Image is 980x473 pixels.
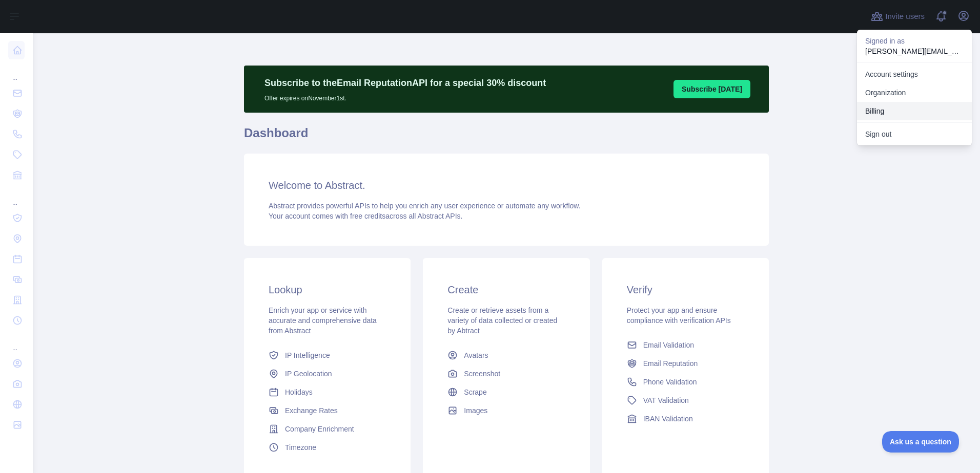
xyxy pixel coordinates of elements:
a: Holidays [264,383,390,401]
iframe: Toggle Customer Support [882,431,959,453]
a: Screenshot [443,364,569,383]
p: [PERSON_NAME][EMAIL_ADDRESS][PERSON_NAME][DOMAIN_NAME] [865,46,964,56]
button: Subscribe [DATE] [673,80,750,98]
div: ... [8,61,25,82]
span: Email Reputation [643,358,698,369]
span: Invite users [885,11,925,23]
button: Billing [857,102,972,120]
span: Screenshot [464,369,500,379]
a: Account settings [857,65,972,83]
a: Email Validation [623,336,748,354]
p: Signed in as [865,36,964,46]
a: IP Intelligence [264,346,390,364]
span: Images [464,405,487,416]
span: Phone Validation [643,377,697,387]
span: Create or retrieve assets from a variety of data collected or created by Abtract [447,306,557,335]
span: Timezone [285,442,316,453]
span: Your account comes with across all Abstract APIs. [269,212,462,220]
span: IBAN Validation [643,414,693,424]
span: Email Validation [643,340,694,350]
a: VAT Validation [623,391,748,410]
div: ... [8,332,25,352]
a: Images [443,401,569,420]
a: IP Geolocation [264,364,390,383]
p: Subscribe to the Email Reputation API for a special 30 % discount [264,76,546,90]
p: Offer expires on November 1st. [264,90,546,102]
span: IP Geolocation [285,369,332,379]
span: Avatars [464,350,488,360]
div: ... [8,186,25,207]
h3: Create [447,283,565,297]
a: Company Enrichment [264,420,390,438]
a: Phone Validation [623,373,748,391]
span: Exchange Rates [285,405,338,416]
h3: Welcome to Abstract. [269,178,744,192]
a: Timezone [264,438,390,457]
a: Avatars [443,346,569,364]
span: free credits [350,212,385,220]
h3: Lookup [269,283,386,297]
span: Holidays [285,387,313,397]
a: Scrape [443,383,569,401]
a: IBAN Validation [623,410,748,428]
span: Enrich your app or service with accurate and comprehensive data from Abstract [269,306,377,335]
button: Invite users [869,8,927,25]
span: Abstract provides powerful APIs to help you enrich any user experience or automate any workflow. [269,202,581,210]
span: VAT Validation [643,395,689,405]
span: Company Enrichment [285,424,354,434]
span: IP Intelligence [285,350,330,360]
span: Protect your app and ensure compliance with verification APIs [627,306,731,325]
a: Email Reputation [623,354,748,373]
span: Scrape [464,387,486,397]
a: Exchange Rates [264,401,390,420]
button: Sign out [857,125,972,143]
h3: Verify [627,283,744,297]
a: Organization [857,83,972,102]
h1: Dashboard [244,125,769,149]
